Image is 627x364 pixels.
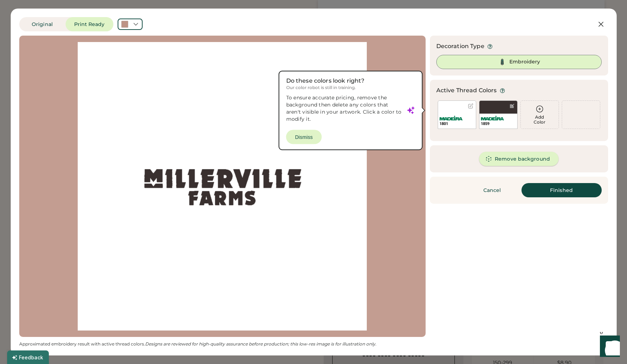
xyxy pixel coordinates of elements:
[521,115,559,125] div: Add Color
[66,17,113,31] button: Print Ready
[19,341,426,347] div: Approximated embroidery result with active thread colors.
[436,86,497,95] div: Active Thread Colors
[467,183,517,197] button: Cancel
[440,121,474,126] div: 1801
[481,121,516,126] div: 1859
[593,332,624,363] iframe: Front Chat
[509,58,540,66] div: Embroidery
[440,116,463,120] img: Madeira%20Logo.svg
[436,42,484,51] div: Decoration Type
[481,116,504,120] img: Madeira%20Logo.svg
[521,183,602,197] button: Finished
[145,341,376,347] em: Designs are reviewed for high-quality assurance before production; this low-res image is for illu...
[479,152,559,166] button: Remove background
[498,58,507,66] img: Thread%20Selected.svg
[19,17,66,31] button: Original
